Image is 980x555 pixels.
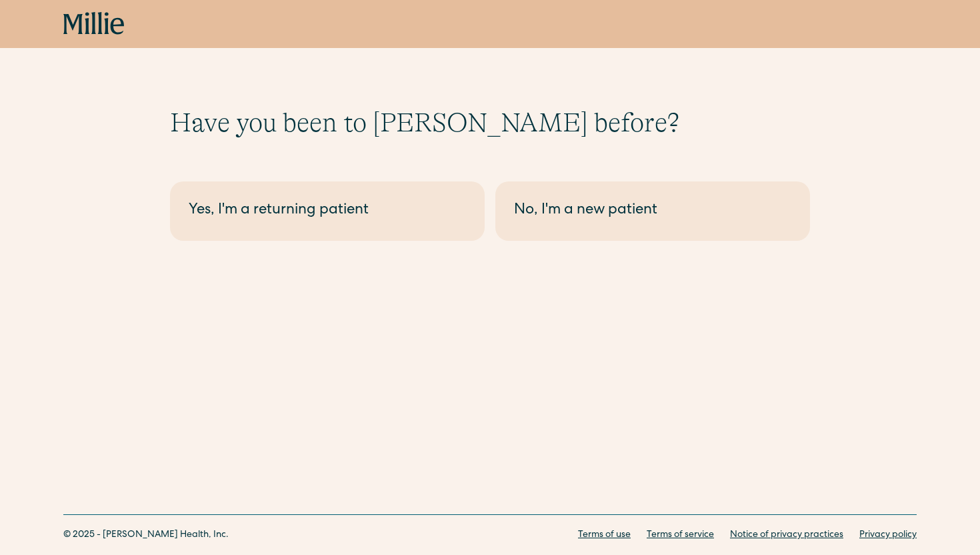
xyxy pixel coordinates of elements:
a: Yes, I'm a returning patient [170,181,485,241]
h1: Have you been to [PERSON_NAME] before? [170,107,810,139]
a: Notice of privacy practices [730,528,843,542]
a: No, I'm a new patient [495,181,810,241]
div: © 2025 - [PERSON_NAME] Health, Inc. [63,528,229,542]
a: Privacy policy [859,528,917,542]
a: Terms of use [578,528,631,542]
div: Yes, I'm a returning patient [189,200,466,222]
a: Terms of service [647,528,714,542]
div: No, I'm a new patient [514,200,791,222]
